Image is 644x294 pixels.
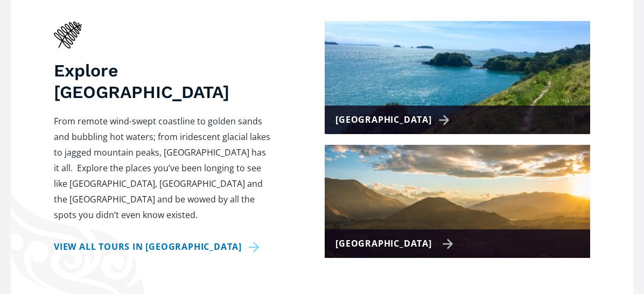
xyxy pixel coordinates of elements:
[54,114,271,223] p: From remote wind-swept coastline to golden sands and bubbling hot waters; from iridescent glacial...
[54,239,263,255] a: View all tours in [GEOGRAPHIC_DATA]
[335,236,453,251] div: [GEOGRAPHIC_DATA]
[335,112,453,128] div: [GEOGRAPHIC_DATA]
[54,60,271,103] h3: Explore [GEOGRAPHIC_DATA]
[325,21,590,134] a: [GEOGRAPHIC_DATA]
[325,145,590,258] a: [GEOGRAPHIC_DATA]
